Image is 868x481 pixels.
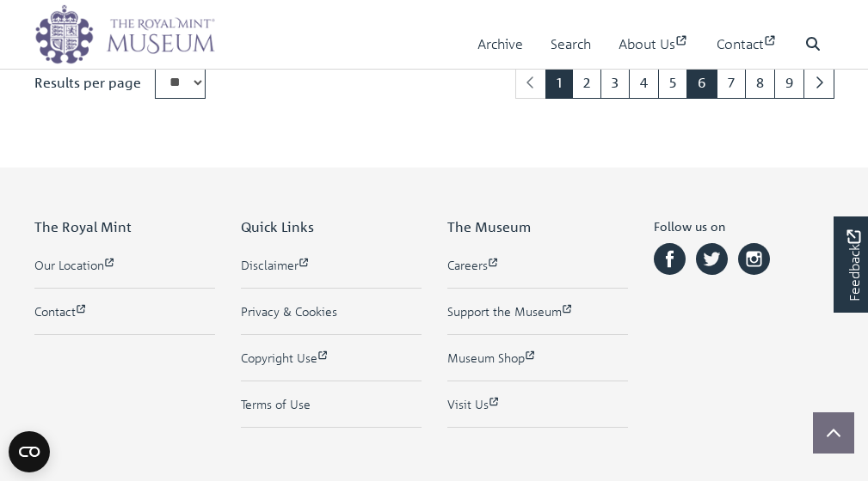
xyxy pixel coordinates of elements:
[654,219,834,240] h6: Follow us on
[551,20,591,69] a: Search
[241,256,422,274] a: Disclaimer
[717,66,746,99] a: Goto page 7
[241,349,422,367] a: Copyright Use
[629,66,659,99] a: Goto page 4
[34,302,215,320] a: Contact
[803,66,834,99] a: Next page
[477,20,523,69] a: Archive
[508,66,834,99] nav: pagination
[34,72,141,93] label: Results per page
[774,66,804,99] a: Goto page 9
[515,66,546,99] li: Previous page
[34,218,132,235] span: The Royal Mint
[241,218,314,235] span: Quick Links
[447,218,531,235] span: The Museum
[447,302,628,320] a: Support the Museum
[572,66,601,99] a: Goto page 2
[241,302,422,320] a: Privacy & Cookies
[447,256,628,274] a: Careers
[545,66,573,99] span: Goto page 1
[717,20,778,69] a: Contact
[447,349,628,367] a: Museum Shop
[241,395,422,413] a: Terms of Use
[9,431,50,472] button: Open CMP widget
[34,4,215,64] img: logo_wide.png
[600,66,630,99] a: Goto page 3
[745,66,775,99] a: Goto page 8
[843,230,864,301] span: Feedback
[658,66,687,99] a: Goto page 5
[447,395,628,413] a: Visit Us
[834,216,868,313] a: Would you like to provide feedback?
[686,66,717,99] a: Goto page 6
[813,412,854,454] button: Scroll to top
[619,20,689,69] a: About Us
[34,256,215,274] a: Our Location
